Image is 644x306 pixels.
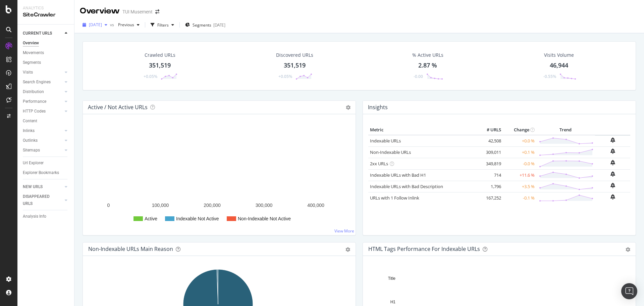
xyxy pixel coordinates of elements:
[23,98,46,105] div: Performance
[115,19,142,30] button: Previous
[23,183,63,190] a: NEW URLS
[80,5,120,17] div: Overview
[148,19,177,30] button: Filters
[238,216,291,221] text: Non-Indexable Not Active
[23,147,63,154] a: Sitemaps
[23,108,63,115] a: HTTP Codes
[390,300,396,304] text: H1
[23,88,44,95] div: Distribution
[503,135,536,147] td: +0.0 %
[23,59,41,66] div: Segments
[23,30,52,37] div: CURRENT URLS
[204,203,221,208] text: 200,000
[152,203,169,208] text: 100,000
[610,160,615,165] div: bell-plus
[476,192,503,204] td: 167,252
[503,146,536,158] td: +0.1 %
[626,247,630,252] div: gear
[610,194,615,200] div: bell-plus
[110,22,115,28] span: vs
[345,247,350,252] div: gear
[155,9,159,14] div: arrow-right-arrow-left
[503,169,536,181] td: +11.6 %
[145,52,175,58] div: Crawled URLs
[23,69,33,76] div: Visits
[107,203,110,208] text: 0
[23,169,59,176] div: Explorer Bookmarks
[23,108,46,115] div: HTTP Codes
[115,22,134,28] span: Previous
[23,118,37,125] div: Content
[89,22,102,28] span: 2025 Sep. 1st
[23,40,39,47] div: Overview
[610,183,615,188] div: bell-plus
[276,52,313,58] div: Discovered URLs
[503,125,536,135] th: Change
[368,103,388,112] h4: Insights
[23,88,63,95] a: Distribution
[23,49,44,56] div: Movements
[412,52,443,58] div: % Active URLs
[213,22,225,28] div: [DATE]
[23,193,63,207] a: DISAPPEARED URLS
[278,74,292,79] div: +0.05%
[476,169,503,181] td: 714
[23,137,63,144] a: Outlinks
[476,135,503,147] td: 42,508
[370,161,388,167] a: 2xx URLs
[368,246,480,252] div: HTML Tags Performance for Indexable URLs
[610,137,615,143] div: bell-plus
[23,127,35,134] div: Inlinks
[370,172,426,178] a: Indexable URLs with Bad H1
[23,137,38,144] div: Outlinks
[23,40,69,47] a: Overview
[476,125,503,135] th: # URLS
[503,192,536,204] td: -0.1 %
[476,158,503,169] td: 349,819
[23,160,69,167] a: Url Explorer
[543,74,556,79] div: -0.55%
[23,193,57,207] div: DISAPPEARED URLS
[621,283,637,299] div: Open Intercom Messenger
[23,118,69,125] a: Content
[550,61,568,70] div: 46,944
[256,203,273,208] text: 300,000
[418,61,437,70] div: 2.87 %
[307,203,324,208] text: 400,000
[503,181,536,192] td: +3.5 %
[23,69,63,76] a: Visits
[23,5,69,11] div: Analytics
[149,61,171,70] div: 351,519
[144,74,157,79] div: +0.05%
[334,228,354,234] a: View More
[23,169,69,176] a: Explorer Bookmarks
[388,276,396,281] text: Title
[610,148,615,154] div: bell-plus
[368,125,476,135] th: Metric
[193,22,211,28] span: Segments
[23,127,63,134] a: Inlinks
[23,30,63,37] a: CURRENT URLS
[476,181,503,192] td: 1,796
[370,138,401,144] a: Indexable URLs
[370,149,411,155] a: Non-Indexable URLs
[23,59,69,66] a: Segments
[23,11,69,19] div: SiteCrawler
[544,52,574,58] div: Visits Volume
[88,125,348,230] svg: A chart.
[23,213,46,220] div: Analysis Info
[23,98,63,105] a: Performance
[610,171,615,177] div: bell-plus
[157,22,169,28] div: Filters
[414,74,423,79] div: -0.00
[23,183,43,190] div: NEW URLS
[346,105,351,110] i: Options
[23,79,63,86] a: Search Engines
[122,8,153,15] div: TUI Musement
[503,158,536,169] td: -0.0 %
[23,147,40,154] div: Sitemaps
[284,61,306,70] div: 351,519
[88,246,173,252] div: Non-Indexable URLs Main Reason
[476,146,503,158] td: 309,011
